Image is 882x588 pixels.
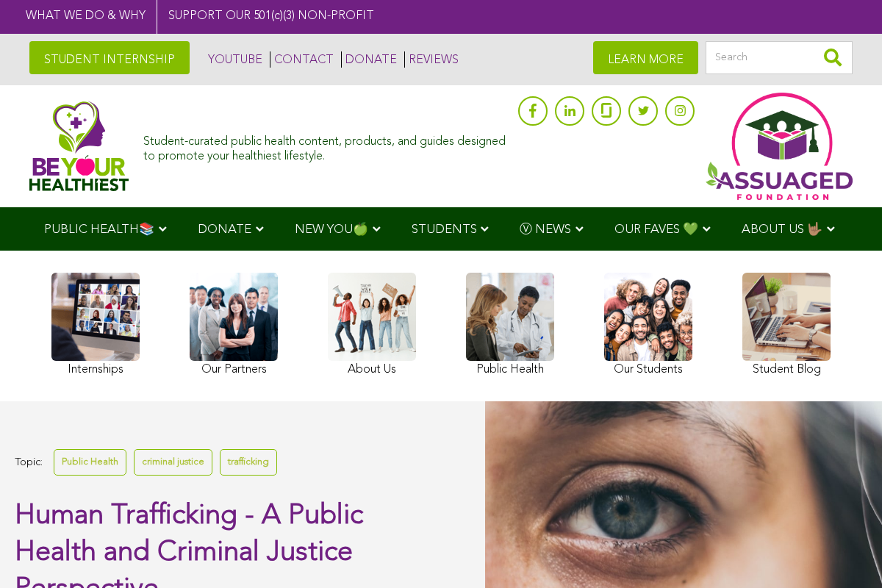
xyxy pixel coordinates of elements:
[412,223,477,236] span: STUDENTS
[29,41,190,74] a: STUDENT INTERNSHIP
[198,223,251,236] span: DONATE
[614,223,698,236] span: OUR FAVES 💚
[808,517,882,588] iframe: Chat Widget
[15,453,43,473] span: Topic:
[404,51,459,68] a: REVIEWS
[706,41,853,74] input: Search
[341,51,397,68] a: DONATE
[295,223,368,236] span: NEW YOU🍏
[593,41,698,74] a: LEARN MORE
[54,449,126,475] a: Public Health
[220,449,277,475] a: trafficking
[134,449,212,475] a: criminal justice
[44,223,154,236] span: PUBLIC HEALTH📚
[601,103,612,118] img: glassdoor
[204,51,262,68] a: YOUTUBE
[143,128,511,163] div: Student-curated public health content, products, and guides designed to promote your healthiest l...
[270,51,334,68] a: CONTACT
[22,207,860,251] div: Navigation Menu
[29,101,129,191] img: Assuaged
[742,223,822,236] span: ABOUT US 🤟🏽
[706,93,853,200] img: Assuaged App
[520,223,571,236] span: Ⓥ NEWS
